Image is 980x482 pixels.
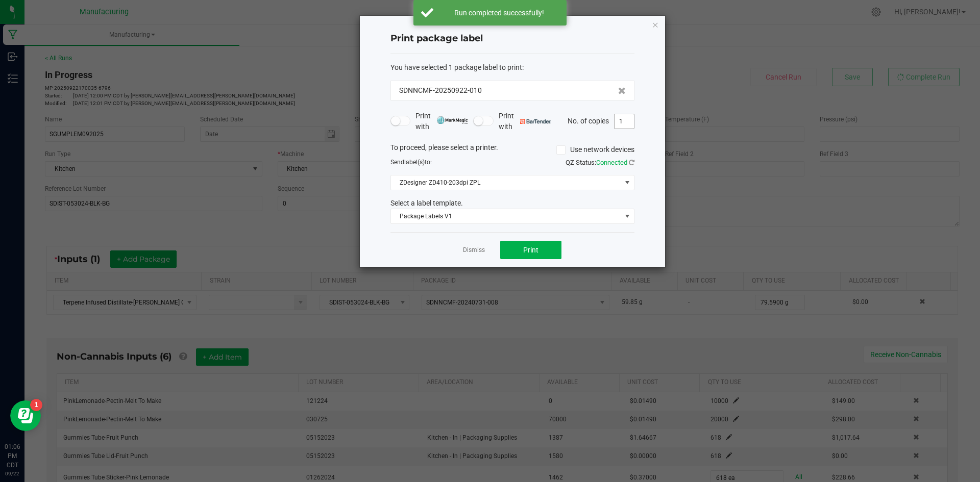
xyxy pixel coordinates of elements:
[499,111,551,132] span: Print with
[404,159,425,166] span: label(s)
[520,119,551,124] img: bartender.png
[596,159,627,166] span: Connected
[390,32,634,45] h4: Print package label
[500,241,561,259] button: Print
[568,116,609,124] span: No. of copies
[566,159,634,166] span: QZ Status:
[556,144,634,155] label: Use network devices
[463,246,485,255] a: Dismiss
[399,85,482,96] span: SDNNCMF-20250922-010
[415,111,468,132] span: Print with
[437,116,468,124] img: mark_magic_cybra.png
[391,209,621,223] span: Package Labels V1
[391,175,621,190] span: ZDesigner ZD410-203dpi ZPL
[390,62,634,73] div: :
[523,246,538,254] span: Print
[439,8,559,18] div: Run completed successfully!
[30,399,42,411] iframe: Resource center unread badge
[383,198,642,209] div: Select a label template.
[10,400,41,431] iframe: Resource center
[383,142,642,158] div: To proceed, please select a printer.
[390,159,432,166] span: Send to:
[390,63,522,71] span: You have selected 1 package label to print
